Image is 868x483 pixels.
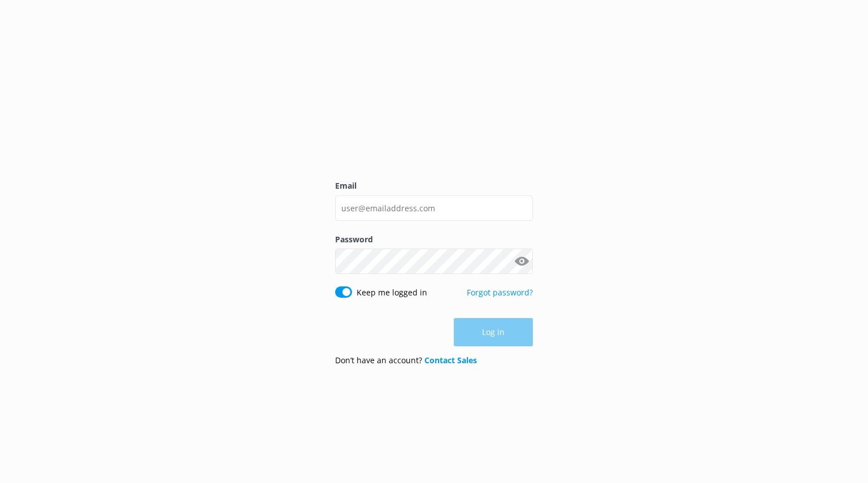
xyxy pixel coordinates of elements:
p: Don’t have an account? [335,354,477,367]
input: user@emailaddress.com [335,195,533,221]
label: Password [335,233,533,246]
a: Contact Sales [424,355,477,365]
label: Keep me logged in [357,286,427,299]
label: Email [335,180,533,192]
button: Show password [510,250,533,273]
a: Forgot password? [467,287,533,298]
